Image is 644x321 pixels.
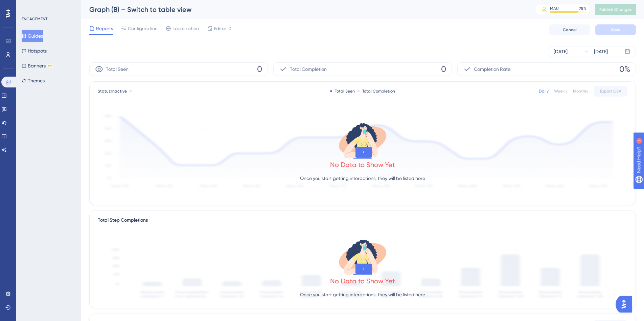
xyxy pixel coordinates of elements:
div: [DATE] [594,47,608,56]
span: Completion Rate [474,65,510,73]
span: Total Seen [106,65,129,73]
div: MAU [550,6,559,11]
button: Publish Changes [595,4,636,15]
span: Total Completion [290,65,327,73]
div: Monthly [573,88,588,94]
div: Total Completion [358,88,395,94]
div: 1 [47,3,49,9]
iframe: UserGuiding AI Assistant Launcher [616,294,636,315]
div: [DATE] [554,47,568,56]
div: Total Step Completions [98,216,148,224]
span: Inactive [111,89,127,94]
span: Reports [96,24,113,33]
span: 0% [619,64,630,75]
div: Daily [539,88,549,94]
span: 0 [257,64,262,75]
span: Configuration [128,24,158,33]
button: Guides [22,30,43,42]
div: No Data to Show Yet [330,160,395,169]
span: Cancel [563,27,577,33]
div: Total Seen [330,88,355,94]
span: Status: [98,88,127,94]
span: Publish Changes [599,7,632,12]
span: Need Help? [16,2,42,10]
span: Editor [214,24,226,33]
div: Graph (B) – Switch to table view [89,5,519,14]
p: Once you start getting interactions, they will be listed here [300,174,425,182]
button: Themes [22,75,45,87]
button: BannersBETA [22,60,53,72]
button: Export CSV [594,86,627,97]
div: BETA [47,64,53,67]
span: Localization [172,24,199,33]
span: Save [611,27,620,33]
p: Once you start getting interactions, they will be listed here [300,290,425,299]
div: ENGAGEMENT [22,16,47,22]
button: Hotspots [22,45,47,57]
button: Save [595,24,636,35]
div: 78 % [579,6,586,11]
div: Weekly [554,88,568,94]
span: Export CSV [600,88,621,94]
button: Cancel [549,24,590,35]
span: 0 [441,64,446,75]
div: No Data to Show Yet [330,276,395,286]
